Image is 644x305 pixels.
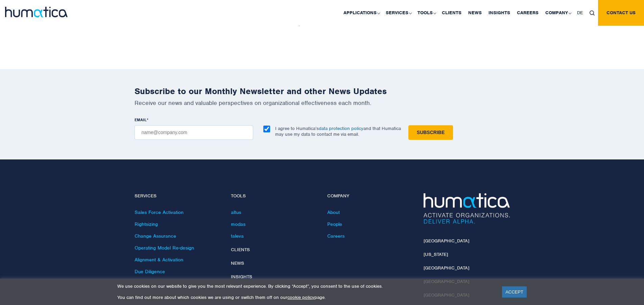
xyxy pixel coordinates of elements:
[424,265,469,271] a: [GEOGRAPHIC_DATA]
[135,86,510,96] h2: Subscribe to our Monthly Newsletter and other News Updates
[231,221,245,227] a: modas
[231,260,244,266] a: News
[135,125,253,140] input: name@company.com
[135,99,510,107] p: Receive our news and valuable perspectives on organizational effectiveness each month.
[319,126,363,131] a: data protection policy
[5,7,68,17] img: logo
[424,193,510,224] img: Humatica
[135,245,194,251] a: Operating Model Re-design
[135,268,165,275] a: Due Diligence
[135,257,183,263] a: Alignment & Activation
[590,10,595,16] img: search_icon
[327,193,413,199] h4: Company
[327,233,344,239] a: Careers
[117,295,494,300] p: You can find out more about which cookies we are using or switch them off on our page.
[327,221,342,227] a: People
[135,117,147,123] span: EMAIL
[502,286,527,298] a: ACCEPT
[231,274,252,280] a: Insights
[577,10,583,16] span: DE
[117,283,494,289] p: We use cookies on our website to give you the most relevant experience. By clicking “Accept”, you...
[135,209,184,215] a: Sales Force Activation
[287,295,314,300] a: cookie policy
[135,233,176,239] a: Change Assurance
[424,238,469,244] a: [GEOGRAPHIC_DATA]
[135,221,158,227] a: Rightsizing
[231,209,241,215] a: altus
[275,126,401,137] p: I agree to Humatica’s and that Humatica may use my data to contact me via email.
[231,247,250,253] a: Clients
[424,252,448,257] a: [US_STATE]
[263,126,270,132] input: I agree to Humatica’sdata protection policyand that Humatica may use my data to contact me via em...
[231,233,244,239] a: taleva
[135,193,221,199] h4: Services
[231,193,317,199] h4: Tools
[408,125,453,140] input: Subscribe
[327,209,340,215] a: About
